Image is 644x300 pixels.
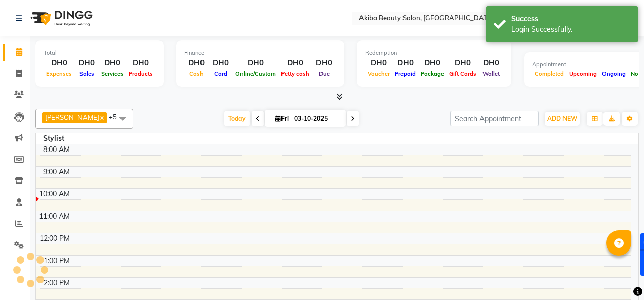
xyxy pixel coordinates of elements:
span: +5 [109,113,125,121]
span: Package [418,70,447,77]
div: DH0 [74,57,99,69]
span: Ongoing [599,70,628,77]
input: Search Appointment [450,111,539,126]
span: Today [224,111,250,126]
span: Petty cash [278,70,312,77]
input: 2025-10-03 [291,111,342,126]
span: Services [99,70,126,77]
div: Finance [184,48,336,57]
span: [PERSON_NAME] [45,113,99,121]
div: Login Successfully. [511,24,630,35]
div: DH0 [365,57,392,69]
span: ADD NEW [547,115,577,122]
div: DH0 [209,57,233,69]
span: Due [316,70,332,77]
div: 11:00 AM [37,211,72,222]
div: 8:00 AM [41,144,72,155]
button: ADD NEW [545,112,580,126]
span: Expenses [44,70,74,77]
span: Completed [532,70,567,77]
span: Gift Cards [447,70,479,77]
div: DH0 [312,57,336,69]
span: Prepaid [392,70,418,77]
div: 10:00 AM [37,189,72,199]
span: Upcoming [567,70,599,77]
iframe: chat widget [601,260,634,290]
span: Wallet [480,70,502,77]
div: 12:00 PM [37,233,72,244]
span: Voucher [365,70,392,77]
span: Fri [273,115,291,122]
div: DH0 [418,57,447,69]
div: 9:00 AM [41,167,72,177]
div: Total [44,48,155,57]
span: Online/Custom [233,70,278,77]
div: DH0 [392,57,418,69]
div: DH0 [447,57,479,69]
span: Products [126,70,155,77]
div: Stylist [36,133,72,144]
div: DH0 [233,57,278,69]
div: 1:00 PM [42,256,72,266]
img: logo [26,4,95,32]
div: 2:00 PM [42,278,72,288]
div: DH0 [126,57,155,69]
div: DH0 [99,57,126,69]
a: x [99,113,104,121]
div: Redemption [365,48,503,57]
div: DH0 [479,57,503,69]
div: Success [511,14,630,24]
div: DH0 [44,57,74,69]
span: Card [212,70,230,77]
span: Sales [77,70,97,77]
span: Cash [187,70,206,77]
div: DH0 [184,57,209,69]
div: DH0 [278,57,312,69]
